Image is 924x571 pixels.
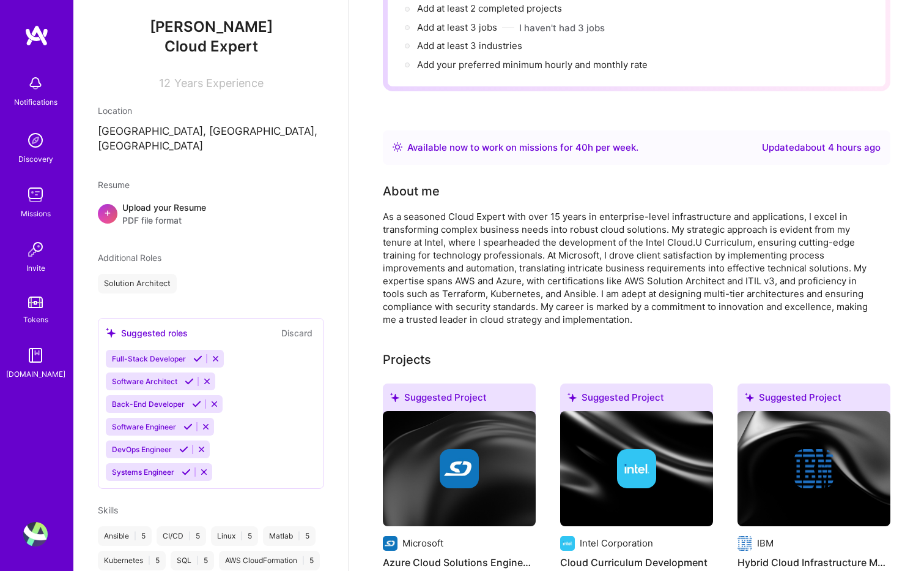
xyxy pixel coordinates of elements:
[383,182,440,200] div: About me
[122,201,206,227] div: Upload your Resume
[98,274,177,293] div: Solution Architect
[617,449,656,488] img: Company logo
[757,537,774,550] div: IBM
[417,40,522,51] span: Add at least 3 industries
[745,393,754,402] i: icon SuggestedTeams
[98,18,324,36] span: [PERSON_NAME]
[164,37,258,55] span: Cloud Expert
[23,237,48,262] img: Invite
[417,59,648,70] span: Add your preferred minimum hourly and monthly rate
[383,411,536,526] img: cover
[23,522,48,546] img: User Avatar
[210,399,219,409] i: Reject
[134,531,136,541] span: |
[263,526,316,546] div: Matlab 5
[560,384,713,416] div: Suggested Project
[23,128,48,153] img: discovery
[98,505,118,515] span: Skills
[383,536,397,551] img: Company logo
[157,526,206,546] div: CI/CD 5
[440,449,479,488] img: Company logo
[383,210,872,326] div: As a seasoned Cloud Expert with over 15 years in enterprise-level infrastructure and applications...
[112,399,185,409] span: Back-End Developer
[417,2,562,14] span: Add at least 2 completed projects
[112,467,174,477] span: Systems Engineer
[193,354,202,363] i: Accept
[737,536,752,551] img: Company logo
[560,554,713,570] h4: Cloud Curriculum Development
[106,328,116,338] i: icon SuggestedTeams
[112,445,172,454] span: DevOps Engineer
[580,537,653,550] div: Intel Corporation
[407,140,638,155] div: Available now to work on missions for h per week .
[122,214,206,227] span: PDF file format
[188,531,191,541] span: |
[23,71,48,96] img: bell
[390,393,399,402] i: icon SuggestedTeams
[560,411,713,526] img: cover
[24,25,49,47] img: logo
[211,526,258,546] div: Linux 5
[383,350,431,369] div: Projects
[737,554,890,570] h4: Hybrid Cloud Infrastructure Management
[28,297,43,308] img: tokens
[26,262,45,274] div: Invite
[148,556,150,565] span: |
[98,124,324,154] p: [GEOGRAPHIC_DATA], [GEOGRAPHIC_DATA], [GEOGRAPHIC_DATA]
[179,445,188,454] i: Accept
[219,551,320,570] div: AWS CloudFormation 5
[112,354,186,363] span: Full-Stack Developer
[762,140,881,155] div: Updated about 4 hours ago
[197,445,206,454] i: Reject
[302,556,305,565] span: |
[98,180,130,190] span: Resume
[794,449,833,488] img: Company logo
[98,526,152,546] div: Ansible 5
[112,422,176,431] span: Software Engineer
[383,554,536,570] h4: Azure Cloud Solutions Engineering
[737,384,890,416] div: Suggested Project
[560,536,575,551] img: Company logo
[298,531,300,541] span: |
[240,531,243,541] span: |
[6,368,65,380] div: [DOMAIN_NAME]
[104,206,111,219] span: +
[567,393,577,402] i: icon SuggestedTeams
[202,377,212,386] i: Reject
[182,467,191,477] i: Accept
[23,313,48,326] div: Tokens
[383,384,536,416] div: Suggested Project
[98,551,166,570] div: Kubernetes 5
[183,422,193,431] i: Accept
[211,354,220,363] i: Reject
[417,21,497,33] span: Add at least 3 jobs
[519,21,605,34] button: I haven't had 3 jobs
[393,142,402,152] img: Availability
[159,77,171,89] span: 12
[196,556,199,565] span: |
[98,104,324,117] div: Location
[192,399,201,409] i: Accept
[98,252,161,263] span: Additional Roles
[18,153,53,165] div: Discovery
[14,96,57,108] div: Notifications
[185,377,194,386] i: Accept
[23,343,48,368] img: guide book
[21,207,51,220] div: Missions
[199,467,209,477] i: Reject
[575,142,588,153] span: 40
[23,183,48,207] img: teamwork
[201,422,210,431] i: Reject
[112,377,177,386] span: Software Architect
[402,537,443,550] div: Microsoft
[737,411,890,526] img: cover
[278,326,316,340] button: Discard
[106,327,188,339] div: Suggested roles
[174,77,264,89] span: Years Experience
[171,551,214,570] div: SQL 5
